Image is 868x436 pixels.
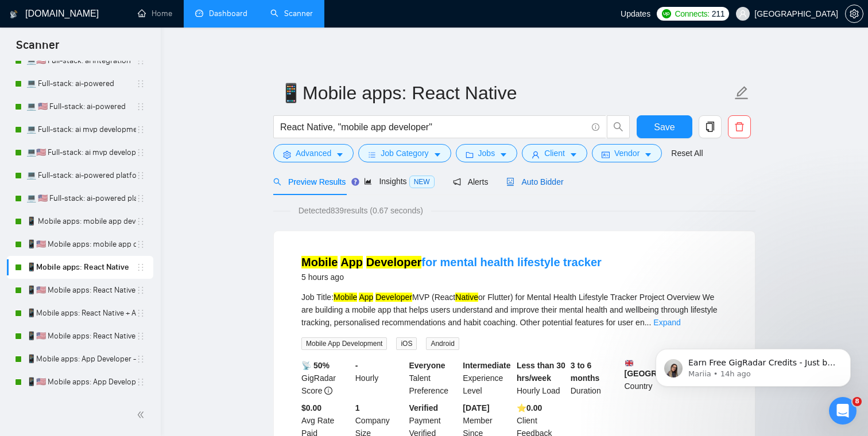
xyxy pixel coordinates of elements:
[359,293,373,302] mark: App
[517,361,565,383] b: Less than 30 hrs/week
[602,150,610,159] span: idcard
[7,279,153,302] li: 📱🇺🇸 Mobile apps: React Native
[7,302,153,325] li: 📱Mobile apps: React Native + AI integration
[301,337,387,350] span: Mobile App Development
[653,318,680,327] a: Expand
[514,359,568,397] div: Hourly Load
[517,403,542,412] b: ⭐️ 0.00
[654,120,675,134] span: Save
[7,233,153,256] li: 📱🇺🇸 Mobile apps: mobile app developer
[699,122,721,132] span: copy
[136,332,145,341] span: holder
[7,325,153,348] li: 📱🇺🇸 Mobile apps: React Native + AI integration
[273,178,281,186] span: search
[26,279,136,302] a: 📱🇺🇸 Mobile apps: React Native
[625,359,711,378] b: [GEOGRAPHIC_DATA]
[138,9,172,18] a: homeHome
[409,403,439,412] b: Verified
[499,150,507,159] span: caret-down
[728,115,751,138] button: delete
[136,125,145,134] span: holder
[7,118,153,141] li: 💻 Full-stack: ai mvp development
[852,397,862,406] span: 8
[136,171,145,180] span: holder
[7,72,153,95] li: 💻 Full-stack: ai-powered
[355,361,358,370] b: -
[280,79,732,107] input: Scanner name...
[26,141,136,164] a: 💻🇺🇸 Full-stack: ai mvp development
[645,318,652,327] span: ...
[336,150,344,159] span: caret-down
[136,79,145,88] span: holder
[7,394,153,416] li: SaaS platform
[364,177,434,186] span: Insights
[26,371,136,394] a: 📱🇺🇸 Mobile apps: App Developer - titles
[460,359,514,397] div: Experience Level
[7,49,153,72] li: 💻🇺🇸 Full-stack: ai integration
[568,359,622,397] div: Duration
[671,147,703,159] a: Reset All
[621,9,650,18] span: Updates
[734,85,749,100] span: edit
[136,355,145,364] span: holder
[7,348,153,371] li: 📱Mobile apps: App Developer - titles
[532,150,540,159] span: user
[456,144,518,162] button: folderJobscaret-down
[396,337,417,350] span: iOS
[637,115,692,138] button: Save
[7,164,153,187] li: 💻 Full-stack: ai-powered platform
[299,359,353,397] div: GigRadar Score
[409,176,435,188] span: NEW
[7,187,153,210] li: 💻 🇺🇸 Full-stack: ai-powered platform
[375,293,412,302] mark: Developer
[26,302,136,325] a: 📱Mobile apps: React Native + AI integration
[638,325,868,405] iframe: Intercom notifications message
[7,256,153,279] li: 📱Mobile apps: React Native
[353,359,407,397] div: Hourly
[136,217,145,226] span: holder
[296,147,331,159] span: Advanced
[625,359,633,367] img: 🇬🇧
[506,178,514,186] span: robot
[592,144,662,162] button: idcardVendorcaret-down
[324,387,332,395] span: info-circle
[455,293,478,302] mark: Native
[301,270,602,284] div: 5 hours ago
[26,233,136,256] a: 📱🇺🇸 Mobile apps: mobile app developer
[7,371,153,394] li: 📱🇺🇸 Mobile apps: App Developer - titles
[301,291,727,329] div: Job Title: MVP (React or Flutter) for Mental Health Lifestyle Tracker Project Overview We are bui...
[622,359,676,397] div: Country
[136,240,145,249] span: holder
[571,361,600,383] b: 3 to 6 months
[728,122,750,132] span: delete
[522,144,587,162] button: userClientcaret-down
[273,177,346,186] span: Preview Results
[26,210,136,233] a: 📱 Mobile apps: mobile app developer
[845,5,863,23] button: setting
[506,177,563,186] span: Auto Bidder
[368,150,376,159] span: bars
[699,115,722,138] button: copy
[26,95,136,118] a: 💻 🇺🇸 Full-stack: ai-powered
[280,120,587,134] input: Search Freelance Jobs...
[662,9,671,18] img: upwork-logo.png
[301,256,602,268] a: Mobile App Developerfor mental health lifestyle tracker
[136,309,145,318] span: holder
[26,72,136,95] a: 💻 Full-stack: ai-powered
[26,325,136,348] a: 📱🇺🇸 Mobile apps: React Native + AI integration
[644,150,652,159] span: caret-down
[334,293,357,302] mark: Mobile
[592,123,599,131] span: info-circle
[607,122,629,132] span: search
[136,263,145,272] span: holder
[463,361,510,370] b: Intermediate
[845,9,863,18] a: setting
[829,397,857,425] iframe: Intercom live chat
[340,256,363,268] mark: App
[466,150,474,159] span: folder
[364,177,372,185] span: area-chart
[26,256,136,279] a: 📱Mobile apps: React Native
